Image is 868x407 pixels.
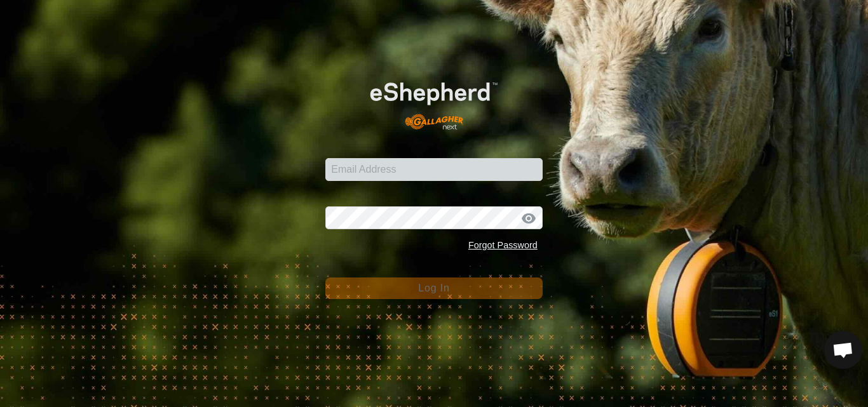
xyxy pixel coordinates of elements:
span: Log In [418,283,449,293]
a: Forgot Password [468,240,538,250]
input: Email Address [325,158,543,181]
button: Log In [325,277,543,299]
img: E-shepherd Logo [347,64,520,138]
div: Open chat [824,331,862,369]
